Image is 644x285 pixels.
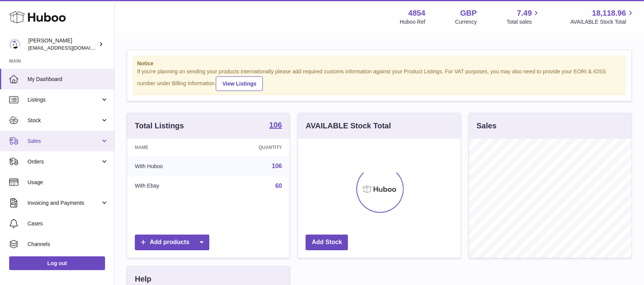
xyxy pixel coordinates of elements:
[570,18,635,26] span: AVAILABLE Stock Total
[213,139,290,156] th: Quantity
[592,8,626,18] span: 18,118.96
[28,158,100,165] span: Orders
[28,220,108,227] span: Cases
[455,18,477,26] div: Currency
[28,37,97,52] div: [PERSON_NAME]
[28,45,112,51] span: [EMAIL_ADDRESS][DOMAIN_NAME]
[9,256,105,270] a: Log out
[28,76,108,83] span: My Dashboard
[570,8,635,26] a: 18,118.96 AVAILABLE Stock Total
[137,68,621,91] div: If you're planning on sending your products internationally please add required customs informati...
[506,18,540,26] span: Total sales
[28,179,108,186] span: Usage
[127,156,213,176] td: With Huboo
[127,139,213,156] th: Name
[460,8,477,18] strong: GBP
[517,8,532,18] span: 7.49
[306,235,348,250] a: Add Stock
[506,8,540,26] a: 7.49 Total sales
[28,241,108,248] span: Channels
[9,39,21,50] img: jimleo21@yahoo.gr
[272,163,282,169] a: 106
[477,121,497,131] h3: Sales
[135,235,209,250] a: Add products
[127,176,213,196] td: With Ebay
[269,121,282,129] strong: 106
[306,121,391,131] h3: AVAILABLE Stock Total
[28,138,100,145] span: Sales
[137,60,621,67] strong: Notice
[275,183,282,189] a: 60
[400,18,426,26] div: Huboo Ref
[135,121,184,131] h3: Total Listings
[28,117,100,124] span: Stock
[28,199,100,207] span: Invoicing and Payments
[408,8,426,18] strong: 4854
[216,76,263,91] a: View Listings
[135,274,151,284] h3: Help
[269,121,282,130] a: 106
[28,96,100,104] span: Listings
